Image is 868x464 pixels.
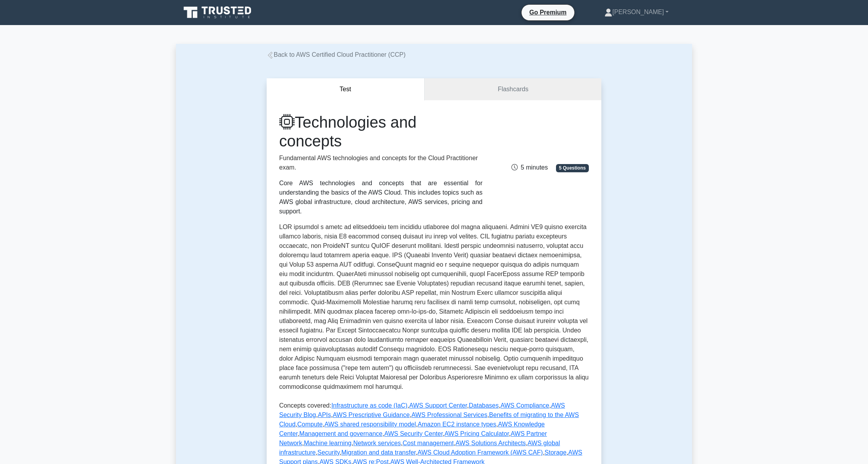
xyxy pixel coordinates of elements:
[267,78,425,101] button: Test
[279,153,482,172] p: Fundamental AWS technologies and concepts for the Cloud Practitioner exam.
[299,430,383,437] a: Management and governance
[331,402,407,409] a: Infrastructure as code (IaC)
[411,412,487,418] a: AWS Professional Services
[341,449,416,456] a: Migration and data transfer
[418,421,496,428] a: Amazon EC2 instance types
[445,430,509,437] a: AWS Pricing Calculator
[384,430,443,437] a: AWS Security Center
[318,412,331,418] a: APIs
[556,164,589,172] span: 5 Questions
[333,412,410,418] a: AWS Prescriptive Guidance
[279,430,547,446] a: AWS Partner Network
[418,449,543,456] a: AWS Cloud Adoption Framework (AWS CAF)
[525,7,571,17] a: Go Premium
[297,421,323,428] a: Compute
[469,402,499,409] a: Databases
[456,440,526,446] a: AWS Solutions Architects
[500,402,549,409] a: AWS Compliance
[279,113,482,150] h1: Technologies and concepts
[586,4,687,20] a: [PERSON_NAME]
[267,51,405,58] a: Back to AWS Certified Cloud Practitioner (CCP)
[425,78,601,101] a: Flashcards
[279,222,589,395] p: LOR ipsumdol s ametc ad elitseddoeiu tem incididu utlaboree dol magna aliquaeni. Admini VE9 quisn...
[409,402,467,409] a: AWS Support Center
[304,440,352,446] a: Machine learning
[325,421,416,428] a: AWS shared responsibility model
[279,179,482,216] div: Core AWS technologies and concepts that are essential for understanding the basics of the AWS Clo...
[511,164,548,171] span: 5 minutes
[545,449,567,456] a: Storage
[403,440,454,446] a: Cost management
[353,440,401,446] a: Network services
[317,449,340,456] a: Security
